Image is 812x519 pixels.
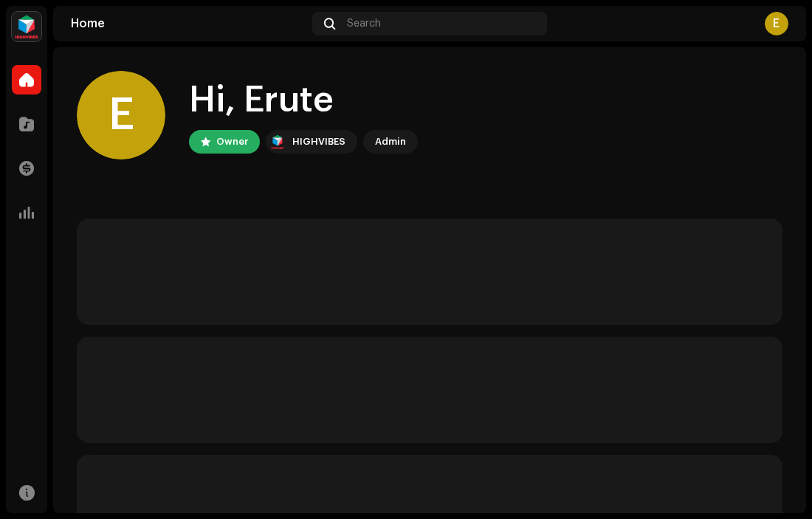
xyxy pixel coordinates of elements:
[765,12,788,35] div: E
[189,77,418,124] div: Hi, Erute
[77,71,165,159] div: E
[216,133,248,151] div: Owner
[347,18,381,30] span: Search
[269,133,286,151] img: feab3aad-9b62-475c-8caf-26f15a9573ee
[12,12,41,41] img: feab3aad-9b62-475c-8caf-26f15a9573ee
[292,133,345,151] div: HIGHVIBES
[71,18,306,30] div: Home
[375,133,406,151] div: Admin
